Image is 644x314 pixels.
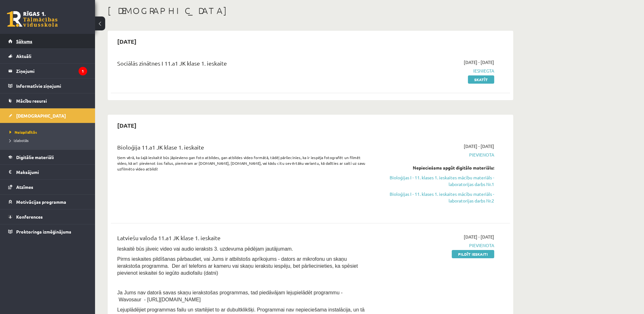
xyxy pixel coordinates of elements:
[16,53,31,59] span: Aktuāli
[111,118,143,133] h2: [DATE]
[10,138,89,143] a: Izlabotās
[464,59,494,66] span: [DATE] - [DATE]
[8,34,87,48] a: Sākums
[375,164,494,171] div: Nepieciešams apgūt digitālo materiālu:
[7,11,58,27] a: Rīgas 1. Tālmācības vidusskola
[111,34,143,49] h2: [DATE]
[464,234,494,240] span: [DATE] - [DATE]
[8,79,87,93] a: Informatīvie ziņojumi
[108,5,513,16] h1: [DEMOGRAPHIC_DATA]
[8,93,87,108] a: Mācību resursi
[452,250,494,258] a: Pildīt ieskaiti
[16,64,87,78] legend: Ziņojumi
[79,67,87,75] i: 1
[8,195,87,209] a: Motivācijas programma
[16,229,71,234] span: Proktoringa izmēģinājums
[117,234,365,245] div: Latviešu valoda 11.a1 JK klase 1. ieskaite
[10,130,37,135] span: Neizpildītās
[375,174,494,188] a: Bioloģijas I - 11. klases 1. ieskaites mācību materiāls - laboratorijas darbs Nr.1
[16,165,87,179] legend: Maksājumi
[16,79,87,93] legend: Informatīvie ziņojumi
[8,108,87,123] a: [DEMOGRAPHIC_DATA]
[117,246,293,252] span: Ieskaitē būs jāveic video vai audio ieraksts 3. uzdevuma pēdējam jautājumam.
[10,129,89,135] a: Neizpildītās
[117,143,365,155] div: Bioloģija 11.a1 JK klase 1. ieskaite
[117,59,365,71] div: Sociālās zinātnes I 11.a1 JK klase 1. ieskaite
[8,150,87,164] a: Digitālie materiāli
[375,67,494,74] span: Iesniegta
[8,165,87,179] a: Maksājumi
[16,154,54,160] span: Digitālie materiāli
[8,64,87,78] a: Ziņojumi1
[464,143,494,150] span: [DATE] - [DATE]
[375,191,494,204] a: Bioloģijas I - 11. klases 1. ieskaites mācību materiāls - laboratorijas darbs Nr.2
[117,256,358,276] span: Pirms ieskaites pildīšanas pārbaudiet, vai Jums ir atbilstošs aprīkojums - dators ar mikrofonu un...
[8,180,87,194] a: Atzīmes
[375,242,494,249] span: Pievienota
[8,49,87,63] a: Aktuāli
[117,155,365,172] p: Ņem vērā, ka šajā ieskaitē būs jāpievieno gan foto atbildes, gan atbildes video formātā, tādēļ pā...
[16,199,66,205] span: Motivācijas programma
[8,209,87,224] a: Konferences
[16,214,43,220] span: Konferences
[117,290,342,302] span: Ja Jums nav datorā savas skaņu ierakstošas programmas, tad piedāvājam lejupielādēt programmu - Wa...
[10,138,29,143] span: Izlabotās
[8,224,87,239] a: Proktoringa izmēģinājums
[375,151,494,158] span: Pievienota
[16,98,47,104] span: Mācību resursi
[16,38,32,44] span: Sākums
[16,113,66,119] span: [DEMOGRAPHIC_DATA]
[468,75,494,84] a: Skatīt
[16,184,33,190] span: Atzīmes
